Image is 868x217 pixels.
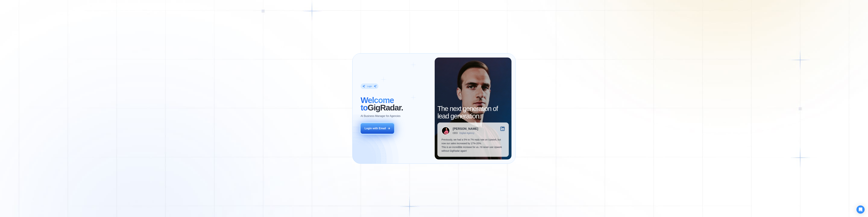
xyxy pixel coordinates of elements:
div: CEO [453,132,458,134]
h2: ‍ GigRadar. [361,97,431,111]
div: Login with Email [364,127,386,130]
span: Welcome to [361,96,394,112]
p: Previously, we had a 5% to 7% reply rate on Upwork, but now our sales increased by 17%-20%. This ... [441,138,505,153]
div: Open Intercom Messenger [856,205,865,214]
div: [PERSON_NAME] [453,127,478,130]
div: Digital Agency [459,132,474,134]
h2: The next generation of lead generation. [437,105,509,120]
div: Login [367,85,372,88]
p: AI Business Manager for Agencies [361,114,400,118]
button: Login with Email [361,123,394,134]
